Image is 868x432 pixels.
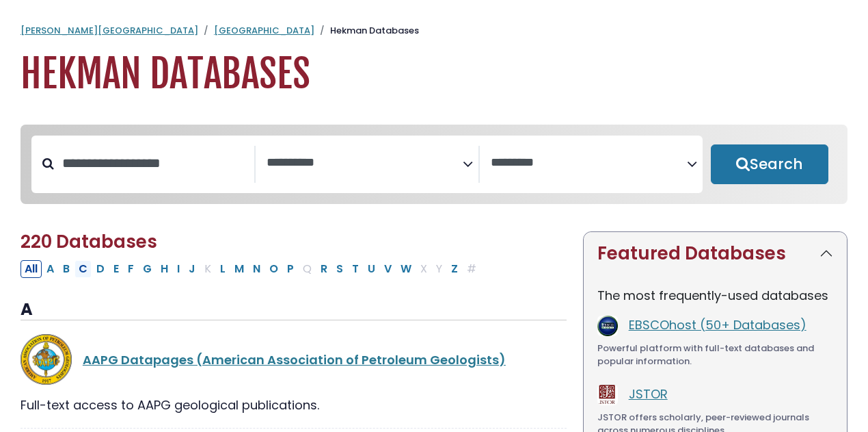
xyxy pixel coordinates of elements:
div: Full-text access to AAPG geological publications. [21,396,567,414]
button: Filter Results W [396,260,416,278]
button: Filter Results J [185,260,200,278]
button: Filter Results R [316,260,331,278]
button: Filter Results E [109,260,123,278]
nav: breadcrumb [21,24,847,38]
a: EBSCOhost (50+ Databases) [629,316,806,333]
button: Filter Results O [265,260,282,278]
button: Featured Databases [584,232,847,275]
textarea: Search [267,156,463,170]
nav: Search filters [21,125,847,204]
button: Filter Results S [332,260,347,278]
a: AAPG Datapages (American Association of Petroleum Geologists) [83,351,506,368]
button: Submit for Search Results [711,144,828,184]
span: 220 Databases [21,229,157,254]
textarea: Search [491,156,687,170]
button: Filter Results F [124,260,138,278]
button: Filter Results D [92,260,109,278]
h3: A [21,300,567,320]
li: Hekman Databases [314,24,419,38]
button: All [21,260,42,278]
p: The most frequently-used databases [597,286,833,305]
button: Filter Results I [173,260,184,278]
button: Filter Results H [157,260,172,278]
a: JSTOR [629,385,668,403]
input: Search database by title or keyword [54,152,254,175]
button: Filter Results M [230,260,248,278]
h1: Hekman Databases [21,51,847,97]
button: Filter Results G [139,260,156,278]
div: Alpha-list to filter by first letter of database name [21,259,482,277]
a: [GEOGRAPHIC_DATA] [214,24,314,37]
button: Filter Results C [74,260,92,278]
div: Powerful platform with full-text databases and popular information. [597,342,833,368]
button: Filter Results Z [447,260,462,278]
button: Filter Results L [216,260,230,278]
button: Filter Results A [42,260,58,278]
button: Filter Results T [348,260,363,278]
button: Filter Results B [59,260,74,278]
a: [PERSON_NAME][GEOGRAPHIC_DATA] [21,24,198,37]
button: Filter Results P [283,260,298,278]
button: Filter Results U [364,260,379,278]
button: Filter Results V [380,260,396,278]
button: Filter Results N [249,260,265,278]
